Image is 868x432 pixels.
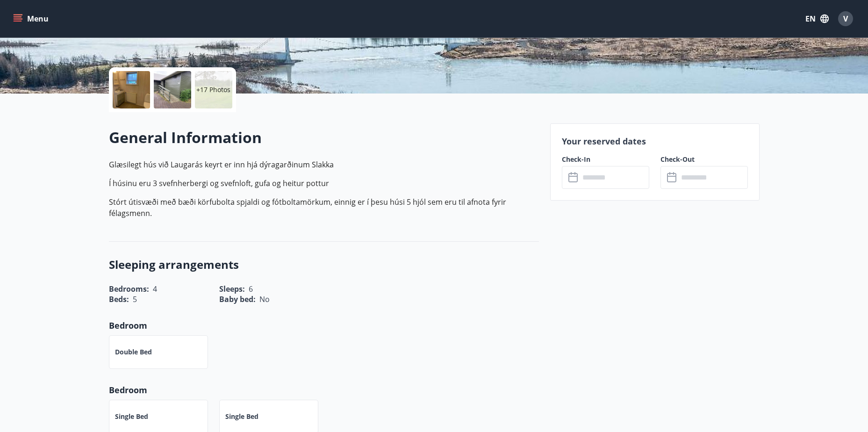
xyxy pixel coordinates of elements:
p: Stórt útisvæði með bæði körfubolta spjaldi og fótboltamörkum, einnig er í þesu húsi 5 hjól sem er... [109,196,539,219]
p: Double bed [115,347,152,357]
button: EN [802,10,832,27]
span: Baby bed : [219,294,256,304]
p: Í húsinu eru 3 svefnherbergi og svefnloft, gufa og heitur pottur [109,178,539,189]
span: No [259,294,270,304]
button: menu [11,10,52,27]
p: Single Bed [115,412,148,421]
p: Single Bed [225,412,258,421]
button: V [834,7,857,30]
h2: General Information [109,127,539,148]
p: Glæsilegt hús við Laugarás keyrt er inn hjá dýragarðinum Slakka [109,159,539,170]
span: Beds : [109,294,129,304]
span: 5 [133,294,137,304]
h3: Sleeping arrangements [109,257,539,273]
p: Your reserved dates [562,135,748,147]
p: Bedroom [109,384,539,396]
p: Bedroom [109,319,539,331]
label: Check-In [562,155,649,164]
p: +17 Photos [196,85,230,94]
span: V [843,14,848,24]
label: Check-Out [660,155,748,164]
